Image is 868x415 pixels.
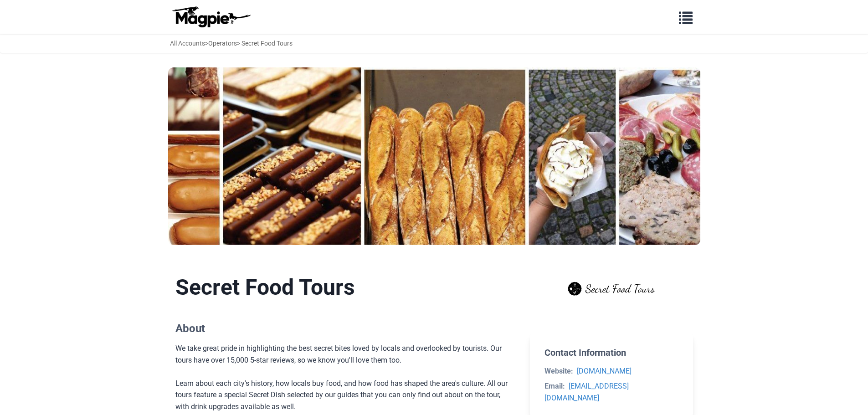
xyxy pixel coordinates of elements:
a: Operators [208,40,237,47]
strong: Website: [544,367,573,375]
h2: About [175,322,516,335]
div: > > Secret Food Tours [170,38,293,48]
h1: Secret Food Tours [175,274,516,301]
a: [DOMAIN_NAME] [577,367,632,375]
img: logo-ab69f6fb50320c5b225c76a69d11143b.png [170,6,252,28]
h2: Contact Information [544,347,678,358]
a: [EMAIL_ADDRESS][DOMAIN_NAME] [544,382,629,402]
img: Secret Food Tours logo [568,274,655,303]
strong: Email: [544,382,565,390]
img: Secret Food Tours banner [168,67,700,245]
a: All Accounts [170,40,205,47]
